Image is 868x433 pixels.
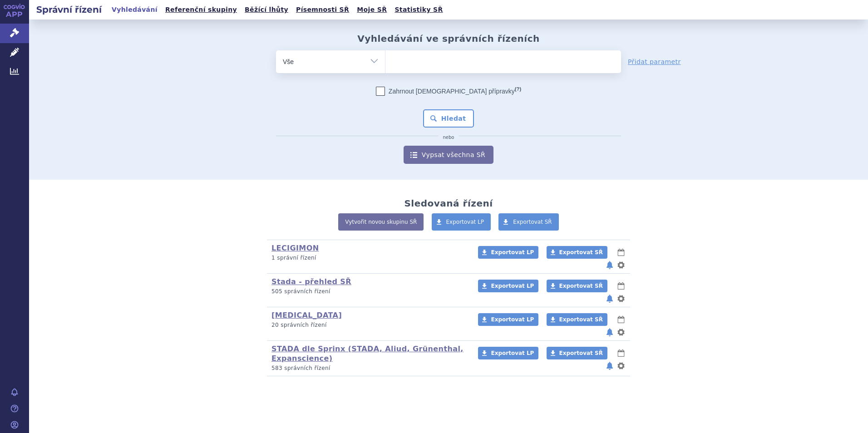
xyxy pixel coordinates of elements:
[478,280,538,292] a: Exportovat LP
[432,213,491,231] a: Exportovat LP
[605,360,614,371] button: notifikace
[446,219,484,225] span: Exportovat LP
[376,87,521,96] label: Zahrnout [DEMOGRAPHIC_DATA] přípravky
[547,347,607,359] a: Exportovat SŘ
[478,347,538,359] a: Exportovat LP
[404,198,493,209] h2: Sledovaná řízení
[163,4,240,16] a: Referenční skupiny
[271,244,319,252] a: LECIGIMON
[616,293,626,304] button: nastavení
[616,314,626,325] button: lhůty
[392,4,445,16] a: Statistiky SŘ
[404,146,493,164] a: Vypsat všechna SŘ
[616,348,626,359] button: lhůty
[271,311,342,320] a: [MEDICAL_DATA]
[605,293,614,304] button: notifikace
[605,327,614,338] button: notifikace
[271,288,466,295] p: 505 správních řízení
[271,321,466,329] p: 20 správních řízení
[513,219,552,225] span: Exportovat SŘ
[616,247,626,258] button: lhůty
[605,260,614,271] button: notifikace
[547,246,607,259] a: Exportovat SŘ
[616,327,626,338] button: nastavení
[616,260,626,271] button: nastavení
[271,277,351,286] a: Stada - přehled SŘ
[271,364,466,372] p: 583 správních řízení
[559,283,603,289] span: Exportovat SŘ
[478,313,538,326] a: Exportovat LP
[498,213,559,231] a: Exportovat SŘ
[338,213,424,231] a: Vytvořit novou skupinu SŘ
[559,249,603,256] span: Exportovat SŘ
[547,313,607,326] a: Exportovat SŘ
[242,4,291,16] a: Běžící lhůty
[478,246,538,259] a: Exportovat LP
[491,283,534,289] span: Exportovat LP
[559,350,603,356] span: Exportovat SŘ
[547,280,607,292] a: Exportovat SŘ
[271,344,464,363] a: STADA dle Sprinx (STADA, Aliud, Grünenthal, Expanscience)
[491,316,534,323] span: Exportovat LP
[491,249,534,256] span: Exportovat LP
[559,316,603,323] span: Exportovat SŘ
[439,135,459,140] i: nebo
[29,3,109,16] h2: Správní řízení
[357,33,540,44] h2: Vyhledávání ve správních řízeních
[628,57,681,66] a: Přidat parametr
[354,4,390,16] a: Moje SŘ
[616,360,626,371] button: nastavení
[515,86,521,92] abbr: (?)
[109,4,160,16] a: Vyhledávání
[491,350,534,356] span: Exportovat LP
[293,4,352,16] a: Písemnosti SŘ
[271,254,466,262] p: 1 správní řízení
[423,109,474,128] button: Hledat
[616,280,626,291] button: lhůty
